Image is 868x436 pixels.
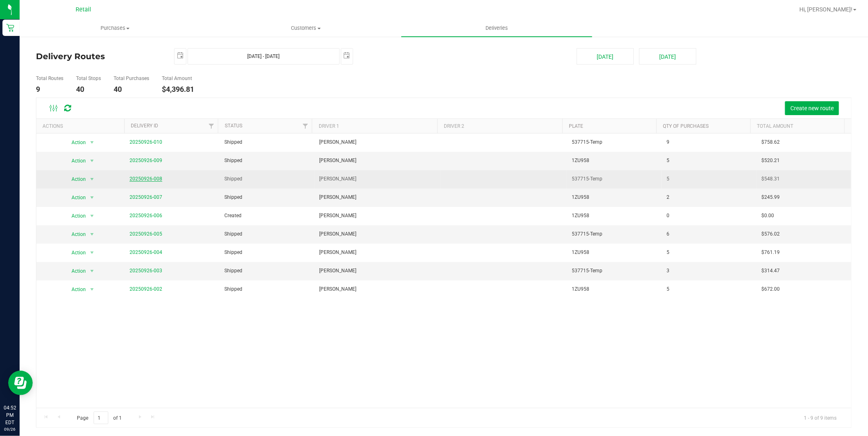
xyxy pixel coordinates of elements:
span: Page of 1 [70,412,129,424]
a: Status [225,123,242,129]
span: 537715-Temp [572,230,602,238]
a: 20250926-007 [130,194,162,200]
span: 537715-Temp [572,175,602,183]
span: [PERSON_NAME] [319,138,356,146]
h4: 40 [114,85,149,93]
span: Action [64,192,86,203]
a: Delivery ID [131,123,158,129]
span: 1ZU958 [572,157,589,165]
span: 1ZU958 [572,285,589,293]
span: Action [64,137,86,148]
span: 3 [667,267,669,275]
a: 20250926-006 [130,213,162,218]
span: $758.62 [761,138,780,146]
span: Shipped [224,249,242,256]
a: 20250926-009 [130,158,162,163]
span: [PERSON_NAME] [319,157,356,165]
h4: 9 [36,85,63,93]
span: 537715-Temp [572,138,602,146]
span: Action [64,155,86,167]
a: 20250926-003 [130,268,162,274]
span: Hi, [PERSON_NAME]! [799,6,852,13]
h4: Delivery Routes [36,48,162,65]
span: 1 - 9 of 9 items [797,412,843,424]
span: 537715-Temp [572,267,602,275]
th: Driver 1 [312,119,437,133]
span: Shipped [224,138,242,146]
span: $0.00 [761,212,774,220]
a: Purchases [20,20,210,37]
h4: 40 [76,85,101,93]
button: Create new route [785,101,839,115]
span: 6 [667,230,669,238]
span: $672.00 [761,285,780,293]
span: [PERSON_NAME] [319,212,356,220]
span: select [87,174,97,185]
h5: Total Stops [76,76,101,81]
a: Qty of Purchases [663,123,709,129]
h5: Total Amount [162,76,194,81]
span: select [341,49,353,63]
span: select [87,229,97,240]
a: 20250926-010 [130,139,162,145]
span: [PERSON_NAME] [319,267,356,275]
a: 20250926-008 [130,176,162,182]
span: $761.19 [761,249,780,256]
span: Action [64,284,86,295]
a: Plate [569,123,584,129]
span: $314.47 [761,267,780,275]
span: 5 [667,249,669,256]
h5: Total Routes [36,76,63,81]
span: $245.99 [761,194,780,201]
iframe: Resource center [8,371,33,395]
span: [PERSON_NAME] [319,249,356,256]
a: Deliveries [401,20,592,37]
button: [DATE] [639,48,696,65]
span: Purchases [20,24,210,32]
a: 20250926-005 [130,231,162,237]
span: Action [64,247,86,258]
a: Filter [204,119,218,133]
span: $548.31 [761,175,780,183]
span: select [87,247,97,258]
span: [PERSON_NAME] [319,194,356,201]
input: 1 [94,412,108,424]
h4: $4,396.81 [162,85,194,93]
span: Shipped [224,285,242,293]
span: 1ZU958 [572,194,589,201]
span: 5 [667,157,669,165]
span: Shipped [224,157,242,165]
span: select [174,49,186,63]
span: 2 [667,194,669,201]
span: select [87,284,97,295]
span: Shipped [224,175,242,183]
span: Action [64,210,86,222]
th: Total Amount [750,119,844,133]
span: select [87,137,97,148]
span: select [87,210,97,222]
a: 20250926-004 [130,249,162,255]
span: 1ZU958 [572,212,589,220]
span: 9 [667,138,669,146]
span: Shipped [224,267,242,275]
span: select [87,265,97,277]
span: 1ZU958 [572,249,589,256]
inline-svg: Retail [6,24,14,32]
button: [DATE] [577,48,634,65]
span: Deliveries [474,24,519,32]
p: 09/26 [4,426,16,432]
span: Action [64,174,86,185]
span: $520.21 [761,157,780,165]
span: Action [64,229,86,240]
span: Customers [211,24,401,32]
a: Customers [210,20,401,37]
span: Created [224,212,242,220]
span: $576.02 [761,230,780,238]
a: Filter [298,119,312,133]
p: 04:52 PM EDT [4,404,16,426]
span: select [87,155,97,167]
a: 20250926-002 [130,286,162,292]
span: Shipped [224,194,242,201]
span: 5 [667,175,669,183]
span: Create new route [790,105,834,111]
